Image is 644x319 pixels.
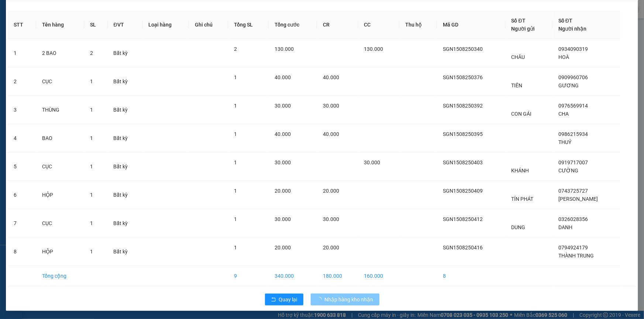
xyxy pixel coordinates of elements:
span: SGN1508250412 [443,216,483,222]
span: SGN1508250376 [443,74,483,80]
span: 1 [234,74,237,80]
span: 20.000 [323,245,339,250]
th: Mã GD [437,11,506,39]
span: CON GÁI [512,111,532,117]
td: HỘP [36,238,84,266]
td: 9 [228,266,269,286]
td: THÙNG [36,96,84,124]
span: 0326028356 [558,216,588,222]
span: rollback [271,297,276,303]
span: SGN1508250409 [443,188,483,194]
span: 20.000 [275,188,291,194]
span: SGN1508250340 [443,46,483,52]
span: [PERSON_NAME] [558,196,598,202]
td: 6 [8,181,36,209]
td: 2 BAO [36,39,84,67]
span: 130.000 [364,46,383,52]
td: 160.000 [358,266,399,286]
span: 1 [234,103,237,109]
span: 1 [234,188,237,194]
td: 4 [8,124,36,153]
td: 8 [437,266,506,286]
th: Thu hộ [399,11,437,39]
th: SL [84,11,108,39]
span: 30.000 [275,216,291,222]
td: Bất kỳ [108,124,142,153]
td: Bất kỳ [108,238,142,266]
span: 30.000 [275,159,291,165]
td: BAO [36,124,84,153]
span: TÍN PHÁT [512,196,534,202]
td: CỤC [36,153,84,181]
span: TIÊN [512,83,523,88]
th: CR [317,11,358,39]
span: 1 [90,78,93,84]
span: 0794924179 [558,245,588,250]
td: CỤC [36,209,84,238]
span: 0976569914 [558,103,588,109]
td: Bất kỳ [108,153,142,181]
th: CC [358,11,399,39]
th: Tổng SL [228,11,269,39]
span: 30.000 [364,159,380,165]
span: Người gửi [512,26,535,32]
td: 8 [8,238,36,266]
span: 0919717007 [558,159,588,165]
span: Số ĐT [558,18,572,24]
span: 0909960706 [558,74,588,80]
span: 1 [90,164,93,169]
span: 1 [90,135,93,141]
td: Tổng cộng [36,266,84,286]
button: Nhập hàng kho nhận [311,294,379,305]
span: SGN1508250403 [443,159,483,165]
span: 1 [234,131,237,137]
span: 30.000 [275,103,291,109]
td: Bất kỳ [108,39,142,67]
td: CỤC [36,67,84,96]
span: 1 [234,216,237,222]
th: STT [8,11,36,39]
span: KHÁNH [512,168,529,173]
span: SGN1508250392 [443,103,483,109]
span: 1 [234,159,237,165]
span: DANH [558,224,572,230]
span: CƯỜNG [558,168,578,173]
span: Người nhận [558,26,586,32]
td: 7 [8,209,36,238]
span: 40.000 [323,131,339,137]
th: Tên hàng [36,11,84,39]
td: 1 [8,39,36,67]
td: 180.000 [317,266,358,286]
span: 1 [90,192,93,198]
th: ĐVT [108,11,142,39]
td: 3 [8,96,36,124]
span: 30.000 [323,216,339,222]
span: SGN1508250395 [443,131,483,137]
td: HỘP [36,181,84,209]
span: 1 [90,249,93,255]
span: GƯƠNG [558,83,579,88]
span: 0743725727 [558,188,588,194]
span: 20.000 [323,188,339,194]
span: 1 [234,245,237,250]
td: Bất kỳ [108,181,142,209]
td: 340.000 [269,266,317,286]
td: 2 [8,67,36,96]
span: 1 [90,220,93,226]
span: 0934090319 [558,46,588,52]
span: 2 [90,50,93,56]
span: 40.000 [323,74,339,80]
span: SGN1508250416 [443,245,483,250]
th: Loại hàng [142,11,189,39]
td: Bất kỳ [108,96,142,124]
span: 0986215934 [558,131,588,137]
th: Tổng cước [269,11,317,39]
span: 40.000 [275,74,291,80]
span: 2 [234,46,237,52]
span: Số ĐT [512,18,526,24]
span: THÀNH TRUNG [558,253,594,259]
td: 5 [8,153,36,181]
span: Nhập hàng kho nhận [325,295,373,304]
span: 20.000 [275,245,291,250]
span: CHA [558,111,569,117]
